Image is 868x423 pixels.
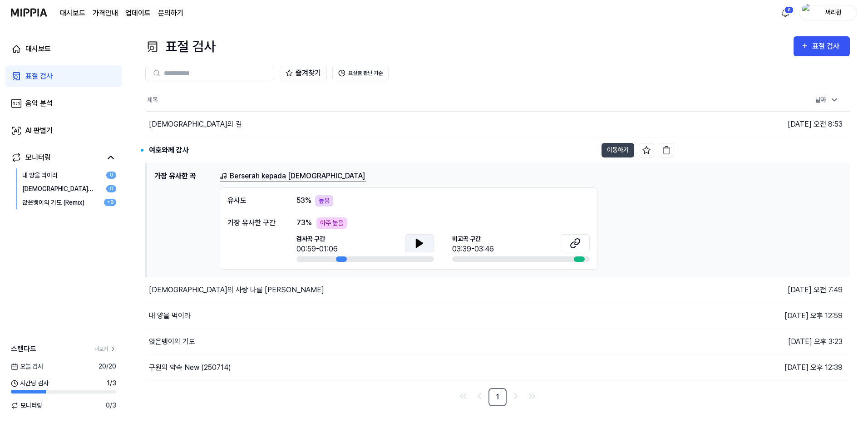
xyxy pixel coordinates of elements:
span: 73 % [296,217,312,228]
a: 대시보드 [5,38,122,60]
a: 대시보드 [60,8,85,19]
div: 내 양을 먹이라 [22,171,97,180]
td: [DATE] 오전 7:49 [674,277,850,303]
h1: 가장 유사한 곡 [154,171,212,270]
img: delete [662,146,671,155]
div: 0 [106,185,116,192]
button: 표절 검사 [794,36,850,56]
span: 20 / 20 [99,362,116,371]
span: 0 / 3 [106,401,116,410]
button: 알림6 [778,5,793,20]
th: 제목 [146,89,674,111]
button: 즐겨찾기 [280,66,327,80]
div: 유사도 [227,195,278,207]
span: 시간당 검사 [11,379,49,388]
div: 표절 검사 [25,71,53,82]
button: 가격안내 [93,8,118,19]
div: 높음 [315,195,333,207]
nav: pagination [145,388,850,406]
div: [DEMOGRAPHIC_DATA]의 사랑 나를 [PERSON_NAME] [22,184,97,194]
div: 00:59-01:06 [296,244,338,255]
a: 1 [488,388,507,406]
a: Go to previous page [472,389,487,403]
td: [DATE] 오전 8:53 [674,111,850,137]
span: 검사곡 구간 [296,234,338,244]
td: [DATE] 오후 3:23 [674,329,850,354]
div: 음악 분석 [25,98,53,109]
a: 업데이트 [125,8,151,19]
a: 표절 검사 [5,65,122,87]
div: 구원의 약속 New (250714) [149,362,231,373]
div: 써리원 [816,7,851,17]
a: 음악 분석 [5,93,122,114]
div: 날짜 [812,93,843,108]
div: 모니터링 [25,152,51,163]
a: 문의하기 [158,8,183,19]
div: 가장 유사한 구간 [227,217,278,228]
div: +9 [104,199,116,206]
div: 앉은뱅이의 기도 (Remix) [22,198,95,207]
span: 스탠다드 [11,344,36,354]
td: [DATE] 오후 12:39 [674,354,850,380]
a: [DEMOGRAPHIC_DATA]의 사랑 나를 [PERSON_NAME]0 [22,182,116,196]
div: 표절 검사 [145,36,216,57]
a: Go to last page [525,389,539,403]
div: AI 판별기 [25,125,53,136]
span: 1 / 3 [107,379,116,388]
button: profile써리원 [799,5,857,20]
div: 앉은뱅이의 기도 [149,336,195,347]
span: 53 % [296,195,311,206]
div: 03:39-03:46 [452,244,494,255]
div: 여호와께 감사 [149,145,189,156]
a: Go to first page [456,389,470,403]
div: 대시보드 [25,44,51,54]
button: 표절률 판단 기준 [332,66,389,80]
a: Go to next page [508,389,523,403]
span: 비교곡 구간 [452,234,494,244]
div: 표절 검사 [812,40,843,52]
div: 내 양을 먹이라 [149,310,191,321]
div: 6 [784,6,794,14]
button: 이동하기 [602,143,634,157]
img: 알림 [780,7,791,18]
img: profile [802,4,813,22]
td: [DATE] 오전 8:52 [674,137,850,163]
td: [DATE] 오후 12:59 [674,303,850,329]
div: [DEMOGRAPHIC_DATA]의 사랑 나를 [PERSON_NAME] [149,285,324,295]
span: 모니터링 [11,401,42,410]
div: [DEMOGRAPHIC_DATA]의 길 [149,119,242,130]
a: Berserah kepada [DEMOGRAPHIC_DATA] [220,171,366,182]
a: 더보기 [94,345,116,353]
div: 0 [106,172,116,179]
a: 모니터링 [11,152,102,163]
a: 앉은뱅이의 기도 (Remix)+9 [22,196,116,209]
a: AI 판별기 [5,120,122,142]
a: 내 양을 먹이라0 [22,168,116,182]
span: 오늘 검사 [11,362,43,371]
div: 아주 높음 [316,217,347,229]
